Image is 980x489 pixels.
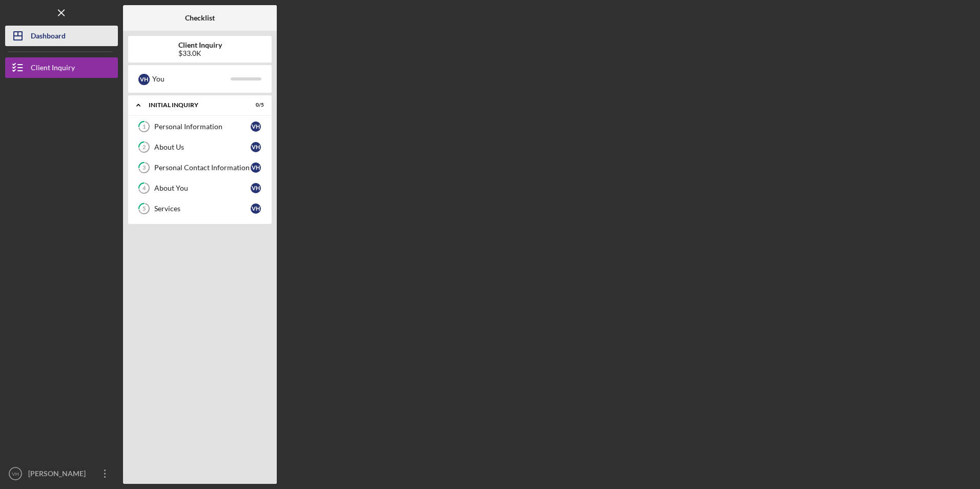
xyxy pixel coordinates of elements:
[142,165,146,171] tspan: 3
[251,121,261,132] div: V H
[246,102,264,108] div: 0 / 5
[5,26,118,46] button: Dashboard
[142,206,146,212] tspan: 5
[133,137,267,157] a: 2About UsVH
[31,26,66,49] div: Dashboard
[251,162,261,173] div: V H
[133,178,267,198] a: 4About YouVH
[5,463,118,484] button: VH[PERSON_NAME]
[154,123,251,131] div: Personal Information
[142,144,146,151] tspan: 2
[152,70,231,88] div: You
[178,49,222,57] div: $33.0K
[149,102,238,108] div: Initial Inquiry
[12,471,18,477] text: VH
[133,157,267,178] a: 3Personal Contact InformationVH
[5,57,118,78] button: Client Inquiry
[133,198,267,219] a: 5ServicesVH
[154,205,251,213] div: Services
[251,142,261,152] div: V H
[251,183,261,193] div: V H
[154,143,251,151] div: About Us
[251,203,261,214] div: V H
[142,124,146,130] tspan: 1
[142,185,146,192] tspan: 4
[185,14,215,22] b: Checklist
[154,184,251,192] div: About You
[178,41,222,49] b: Client Inquiry
[138,74,150,85] div: V H
[133,116,267,137] a: 1Personal InformationVH
[31,57,75,80] div: Client Inquiry
[154,164,251,172] div: Personal Contact Information
[26,463,92,486] div: [PERSON_NAME]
